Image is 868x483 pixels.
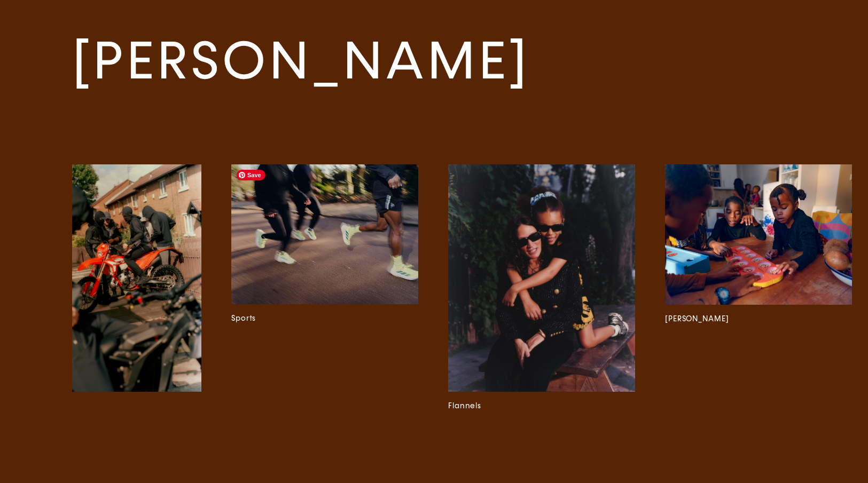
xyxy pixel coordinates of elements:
a: Epoch Review [14,164,201,434]
span: Save [237,170,265,180]
h3: Flannels [448,400,635,412]
h3: Epoch Review [14,400,201,412]
a: Sports [231,164,418,434]
a: [PERSON_NAME] [72,28,796,94]
h3: Sports [231,313,418,324]
a: [PERSON_NAME] [665,164,852,434]
h3: [PERSON_NAME] [665,313,852,325]
a: Flannels [448,164,635,434]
